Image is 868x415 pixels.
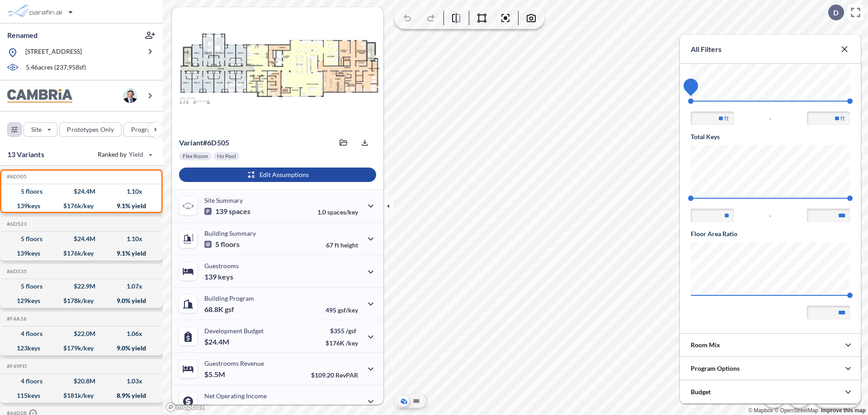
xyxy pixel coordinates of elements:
[320,404,358,411] p: 40.0%
[204,207,250,216] p: 139
[684,83,698,89] span: 44.75
[204,305,234,314] p: 68.8K
[338,306,358,314] span: gsf/key
[338,404,358,411] span: margin
[840,114,845,123] label: ft
[5,363,27,369] h5: Click to copy the code
[346,339,358,347] span: /key
[821,407,866,414] a: Improve this map
[326,241,358,249] p: 67
[204,327,264,335] p: Development Budget
[340,241,358,249] span: height
[179,138,203,147] span: Variant
[691,229,850,238] h5: Floor Area Ratio
[259,170,309,179] p: Edit Assumptions
[317,208,358,216] p: 1.0
[123,89,137,103] img: user logo
[774,407,818,414] a: OpenStreetMap
[311,371,358,379] p: $109.20
[691,364,740,373] p: Program Options
[7,149,44,160] p: 13 Variants
[165,402,205,412] a: Mapbox homepage
[123,122,172,137] button: Program
[5,316,27,322] h5: Click to copy the code
[833,9,839,17] p: D
[335,241,339,249] span: ft
[748,407,773,414] a: Mapbox
[217,153,236,160] p: No Pool
[5,173,27,180] h5: Click to copy the code
[204,337,231,346] p: $24.4M
[131,125,156,134] p: Program
[691,209,850,222] div: -
[204,294,254,302] p: Building Program
[724,114,729,123] label: ft
[204,402,226,411] p: $2.2M
[24,122,57,137] button: Site
[183,153,208,160] p: Flex Room
[325,327,358,335] p: $355
[59,122,122,137] button: Prototypes Only
[31,125,42,134] p: Site
[327,208,358,216] span: spaces/key
[204,392,267,400] p: Net Operating Income
[691,132,850,141] h5: Total Keys
[204,229,256,237] p: Building Summary
[335,371,358,379] span: RevPAR
[225,305,234,314] span: gsf
[325,339,358,347] p: $176K
[204,359,264,367] p: Guestrooms Revenue
[411,396,422,406] button: Site Plan
[7,30,38,40] p: Renamed
[204,262,239,270] p: Guestrooms
[229,207,250,216] span: spaces
[346,327,356,335] span: /gsf
[7,89,72,103] img: BrandImage
[90,147,158,162] button: Ranked by Yield
[691,44,722,55] p: All Filters
[398,396,409,406] button: Aerial View
[691,340,720,350] p: Room Mix
[179,168,376,182] button: Edit Assumptions
[204,370,226,379] p: $5.5M
[67,125,114,134] p: Prototypes Only
[204,272,233,281] p: 139
[179,138,229,147] p: # 6d505
[26,63,86,73] p: 5.46 acres ( 237,958 sf)
[204,240,240,249] p: 5
[204,196,243,204] p: Site Summary
[218,272,233,281] span: keys
[129,150,144,159] span: Yield
[5,221,27,227] h5: Click to copy the code
[5,268,27,275] h5: Click to copy the code
[25,47,82,58] p: [STREET_ADDRESS]
[691,387,711,396] p: Budget
[325,306,358,314] p: 495
[691,112,850,125] div: -
[221,240,240,249] span: floors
